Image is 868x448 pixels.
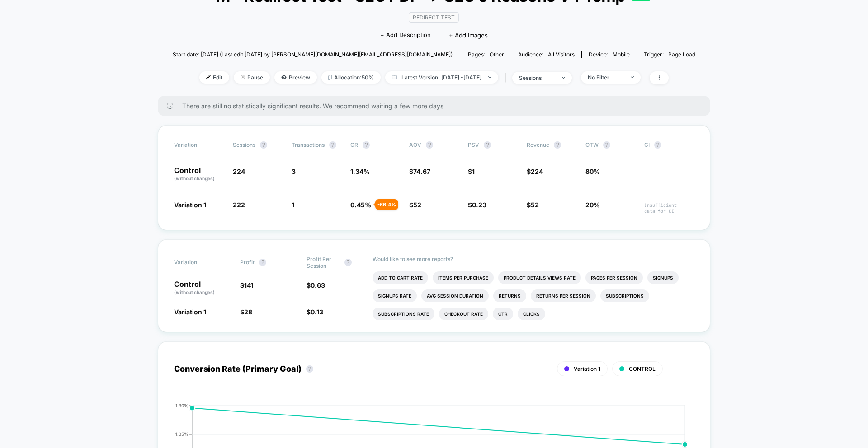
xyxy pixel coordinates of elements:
[562,77,565,79] img: end
[274,71,317,84] span: Preview
[413,201,421,209] span: 52
[644,51,695,58] div: Trigger:
[244,281,253,289] span: 141
[380,31,431,40] span: + Add Description
[307,256,340,269] span: Profit Per Session
[409,201,421,209] span: $
[259,259,266,266] button: ?
[311,308,323,316] span: 0.13
[173,51,453,58] span: Start date: [DATE] (Last edit [DATE] by [PERSON_NAME][DOMAIN_NAME][EMAIL_ADDRESS][DOMAIN_NAME])
[554,141,561,149] button: ?
[668,51,695,58] span: Page Load
[174,201,206,209] span: Variation 1
[175,402,189,408] tspan: 1.80%
[240,308,252,316] span: $
[581,51,637,58] span: Device:
[426,141,433,149] button: ?
[585,271,643,284] li: Pages Per Session
[644,169,694,182] span: ---
[174,141,224,149] span: Variation
[629,365,656,372] span: CONTROL
[439,308,488,320] li: Checkout Rate
[329,141,336,149] button: ?
[484,141,491,149] button: ?
[350,141,358,148] span: CR
[174,308,206,316] span: Variation 1
[519,75,555,81] div: sessions
[328,75,332,80] img: rebalance
[421,289,489,302] li: Avg Session Duration
[199,71,229,84] span: Edit
[449,32,488,39] span: + Add Images
[373,271,428,284] li: Add To Cart Rate
[244,308,252,316] span: 28
[373,256,694,262] p: Would like to see more reports?
[518,51,575,58] div: Audience:
[409,12,459,23] span: Redirect Test
[644,141,694,149] span: CI
[409,141,421,148] span: AOV
[588,74,624,81] div: No Filter
[493,289,526,302] li: Returns
[292,141,325,148] span: Transactions
[490,51,504,58] span: other
[527,201,539,209] span: $
[468,168,475,175] span: $
[531,289,596,302] li: Returns Per Session
[350,168,370,175] span: 1.34 %
[241,75,245,79] img: end
[468,201,486,209] span: $
[468,51,504,58] div: Pages:
[233,201,245,209] span: 222
[548,51,575,58] span: All Visitors
[350,201,371,209] span: 0.45 %
[654,141,661,149] button: ?
[182,102,692,110] span: There are still no statistically significant results. We recommend waiting a few more days
[488,76,491,78] img: end
[503,71,512,84] span: |
[175,431,189,437] tspan: 1.35%
[585,141,635,149] span: OTW
[260,141,267,149] button: ?
[206,75,211,79] img: edit
[647,271,679,284] li: Signups
[344,259,352,266] button: ?
[413,168,430,175] span: 74.67
[311,281,325,289] span: 0.63
[409,168,430,175] span: $
[233,141,255,148] span: Sessions
[527,168,543,175] span: $
[472,168,475,175] span: 1
[373,289,417,302] li: Signups Rate
[531,201,539,209] span: 52
[574,365,600,372] span: Variation 1
[174,167,224,182] p: Control
[307,308,323,316] span: $
[174,256,224,269] span: Variation
[234,71,270,84] span: Pause
[174,289,215,295] span: (without changes)
[392,75,397,79] img: calendar
[603,141,610,149] button: ?
[527,141,549,148] span: Revenue
[373,308,434,320] li: Subscriptions Rate
[375,199,398,210] div: - 66.4 %
[233,168,245,175] span: 224
[585,201,600,209] span: 20%
[600,289,649,302] li: Subscriptions
[644,202,694,214] span: Insufficient data for CI
[631,76,634,78] img: end
[292,201,294,209] span: 1
[240,259,255,266] span: Profit
[433,271,494,284] li: Items Per Purchase
[531,168,543,175] span: 224
[468,141,479,148] span: PSV
[385,71,498,84] span: Latest Version: [DATE] - [DATE]
[518,308,545,320] li: Clicks
[498,271,581,284] li: Product Details Views Rate
[240,281,253,289] span: $
[174,280,231,296] p: Control
[174,176,215,181] span: (without changes)
[306,365,313,373] button: ?
[585,168,600,175] span: 80%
